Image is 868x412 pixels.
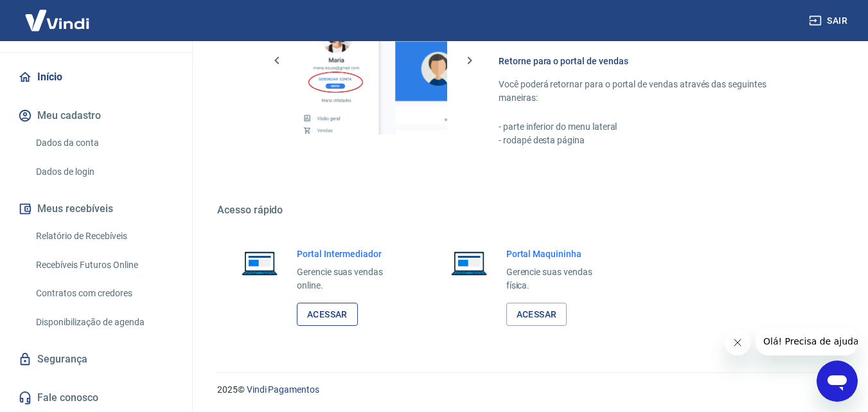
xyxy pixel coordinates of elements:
[756,327,858,355] iframe: Mensagem da empresa
[31,309,177,336] a: Disponibilização de agenda
[217,383,837,397] p: 2025 ©
[499,78,806,105] p: Você poderá retornar para o portal de vendas através das seguintes maneiras:
[31,252,177,278] a: Recebíveis Futuros Online
[217,204,837,217] h5: Acesso rápido
[725,330,750,355] iframe: Fechar mensagem
[817,361,858,402] iframe: Botão para abrir a janela de mensagens
[499,55,806,67] h6: Retorne para o portal de vendas
[31,280,177,307] a: Contratos com credores
[15,63,177,91] a: Início
[31,159,177,185] a: Dados de login
[297,265,403,292] p: Gerencie suas vendas online.
[247,384,319,395] a: Vindi Pagamentos
[806,9,853,33] button: Sair
[31,130,177,156] a: Dados da conta
[506,303,567,327] a: Acessar
[499,120,806,134] p: - parte inferior do menu lateral
[506,265,613,292] p: Gerencie suas vendas física.
[506,247,613,260] h6: Portal Maquininha
[15,102,177,130] button: Meu cadastro
[31,223,177,249] a: Relatório de Recebíveis
[233,247,287,278] img: Imagem de um notebook aberto
[297,247,403,260] h6: Portal Intermediador
[297,303,358,327] a: Acessar
[15,195,177,223] button: Meus recebíveis
[15,345,177,373] a: Segurança
[15,1,99,40] img: Vindi
[499,134,806,147] p: - rodapé desta página
[15,384,177,412] a: Fale conosco
[442,247,496,278] img: Imagem de um notebook aberto
[8,9,108,19] span: Olá! Precisa de ajuda?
